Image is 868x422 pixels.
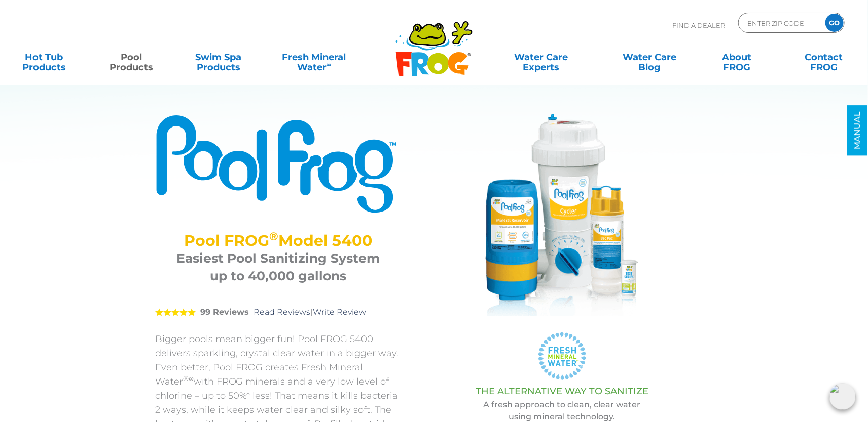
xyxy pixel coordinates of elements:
[461,114,664,316] img: Pool FROG 5400 System with chemicals and strips
[185,47,252,67] a: Swim SpaProducts
[313,307,366,317] a: Write Review
[327,60,332,68] sup: ∞
[672,13,725,38] p: Find A Dealer
[426,386,698,396] h3: THE ALTERNATIVE WAY TO SANITIZE
[746,16,815,30] input: Zip Code Form
[829,384,856,410] img: openIcon
[825,14,844,32] input: GO
[254,307,310,317] a: Read Reviews
[703,47,771,67] a: AboutFROG
[486,47,596,67] a: Water CareExperts
[10,47,78,67] a: Hot TubProducts
[790,47,858,67] a: ContactFROG
[155,114,401,214] img: Product Logo
[616,47,683,67] a: Water CareBlog
[200,307,249,317] strong: 99 Reviews
[848,106,867,156] a: MANUAL
[155,292,401,332] div: |
[97,47,165,67] a: PoolProducts
[155,308,196,316] span: 5
[168,232,388,249] h2: Pool FROG Model 5400
[168,249,388,285] h3: Easiest Pool Sanitizing System up to 40,000 gallons
[272,47,356,67] a: Fresh MineralWater∞
[183,374,194,383] sup: ®∞
[269,229,278,243] sup: ®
